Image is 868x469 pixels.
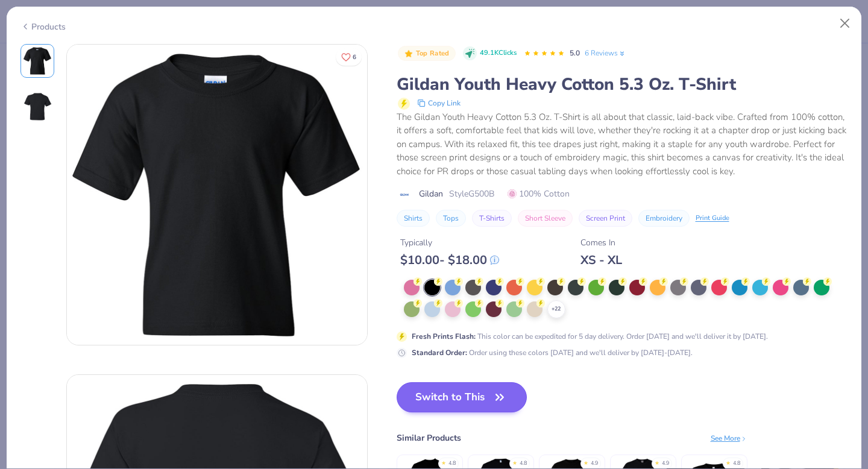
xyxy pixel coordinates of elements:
div: ★ [512,459,517,464]
button: Screen Print [579,210,632,227]
img: brand logo [397,190,413,200]
div: This color can be expedited for 5 day delivery. Order [DATE] and we'll deliver it by [DATE]. [412,331,768,342]
div: 4.8 [520,459,527,468]
div: Order using these colors [DATE] and we'll deliver by [DATE]-[DATE]. [412,347,693,358]
div: Similar Products [397,432,461,444]
img: Top Rated sort [404,49,414,58]
button: Close [834,12,857,35]
button: Switch to This [397,382,527,412]
img: Front [67,45,367,345]
div: 4.9 [662,459,669,468]
button: Shirts [397,210,430,227]
div: XS - XL [580,253,622,268]
span: Gildan [419,187,443,200]
div: ★ [655,459,659,464]
a: 6 Reviews [585,48,626,58]
div: 5.0 Stars [524,44,565,63]
div: ★ [441,459,446,464]
button: Tops [436,210,466,227]
img: Back [23,92,52,121]
div: The Gildan Youth Heavy Cotton 5.3 Oz. T-Shirt is all about that classic, laid-back vibe. Crafted ... [397,110,848,178]
span: 5.0 [570,48,580,58]
img: Front [23,46,52,75]
span: 100% Cotton [508,187,570,200]
div: Comes In [580,236,622,249]
div: Gildan Youth Heavy Cotton 5.3 Oz. T-Shirt [397,73,848,96]
div: 4.8 [733,459,740,468]
button: T-Shirts [472,210,512,227]
span: 6 [353,54,356,60]
span: 49.1K Clicks [480,48,517,58]
div: $ 10.00 - $ 18.00 [400,253,499,268]
button: copy to clipboard [414,96,464,110]
button: Embroidery [638,210,690,227]
span: + 22 [552,305,561,313]
span: Style G500B [449,187,494,200]
div: 4.8 [448,459,456,468]
button: Like [336,48,362,66]
button: Short Sleeve [518,210,573,227]
strong: Standard Order : [412,348,467,357]
div: 4.9 [591,459,598,468]
span: Top Rated [416,50,450,57]
div: See More [711,433,747,444]
div: Print Guide [696,213,729,224]
button: Badge Button [398,46,456,61]
div: Typically [400,236,499,249]
div: ★ [726,459,731,464]
div: ★ [583,459,588,464]
div: Products [20,20,66,33]
strong: Fresh Prints Flash : [412,332,476,341]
